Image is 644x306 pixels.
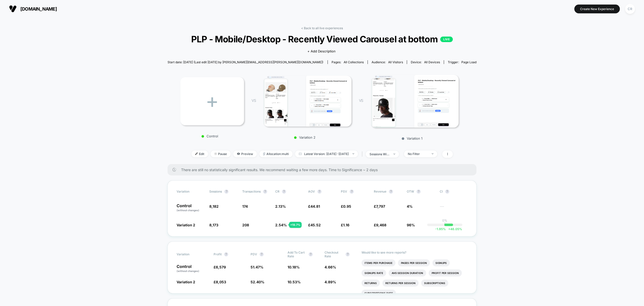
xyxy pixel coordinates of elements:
span: PSV [341,190,347,193]
span: There are still no statistically significant results. We recommend waiting a few more days . Time... [181,168,467,172]
div: + [180,77,244,125]
span: Checkout Rate [325,251,343,258]
span: 96% [407,223,415,227]
p: Variation 1 [368,136,456,140]
span: Variation [177,190,204,194]
span: | [360,150,366,158]
span: VS [252,98,256,103]
span: Start date: [DATE] (Last edit [DATE] by [PERSON_NAME][EMAIL_ADDRESS][PERSON_NAME][DOMAIN_NAME]) [168,60,323,64]
img: end [393,154,395,155]
span: 4.66 % [325,265,336,269]
img: Visually logo [9,5,17,13]
img: end [432,153,433,154]
span: £ [308,223,321,227]
span: CI [440,190,467,194]
span: 44.81 [310,204,320,208]
span: Transactions [242,190,261,193]
div: Audience: [372,60,403,64]
p: Would like to see more reports? [361,251,467,254]
span: 52.40 % [251,280,264,284]
button: ? [260,252,264,256]
span: 2.54 % [275,223,287,227]
span: PDV [251,252,257,256]
span: Page Load [461,60,476,64]
span: 45.52 [310,223,321,227]
span: Sessions [209,190,222,193]
button: ? [350,190,354,194]
span: £ [374,223,386,227]
p: Variation 2 [261,135,349,139]
span: 8,053 [216,280,226,284]
span: + [448,227,450,231]
li: Profit Per Session [429,269,462,277]
span: 0.95 [343,204,351,208]
span: 174 [242,204,248,208]
button: [DOMAIN_NAME] [8,5,58,13]
span: (without changes) [177,269,199,272]
span: all collections [344,60,364,64]
li: Items Per Purchase [361,259,395,266]
li: Pages Per Session [398,259,430,266]
img: Variation 1 main [371,75,459,128]
span: 51.47 % [251,265,263,269]
span: Variation [177,251,204,258]
button: ? [417,190,421,194]
button: CR [624,4,636,14]
button: ? [263,190,267,194]
span: 10.53 % [288,280,301,284]
span: £ [341,204,351,208]
button: ? [389,190,393,194]
li: Returns [361,280,380,287]
span: £ [341,223,349,227]
span: 7,797 [376,204,385,208]
span: All Visitors [388,60,403,64]
img: end [352,153,354,154]
a: < Back to all live experiences [301,26,343,30]
button: ? [224,190,228,194]
img: end [214,152,217,155]
div: CR [625,4,635,14]
span: 4% [407,204,413,208]
div: No Filter [408,152,428,156]
span: Device: [407,60,444,64]
span: £ [214,280,226,284]
div: Trigger: [448,60,476,64]
span: all devices [424,60,440,64]
img: rebalance [263,152,265,155]
div: Pages: [332,60,364,64]
span: Revenue [374,190,386,193]
li: Signups Rate [361,269,386,277]
span: Latest Version: [DATE] - [DATE] [295,150,358,157]
span: 4.89 % [325,280,336,284]
span: (without changes) [177,209,199,212]
button: Create New Experience [574,5,620,13]
button: ? [346,252,350,256]
li: Subscriptions [421,280,448,287]
span: 208 [242,223,249,227]
span: £ [374,204,385,208]
img: Variation 2 main [263,76,351,127]
span: Variation 2 [177,223,195,227]
span: Pause [211,150,231,157]
span: [DOMAIN_NAME] [20,6,57,12]
p: LIVE [440,37,453,42]
span: Profit [214,252,222,256]
button: ? [445,190,449,194]
span: OTW [407,190,434,194]
span: 1.16 [343,223,349,227]
span: Variation 2 [177,280,195,284]
div: + 19.7 % [289,222,302,228]
img: calendar [299,152,302,155]
span: 10.18 % [288,265,300,269]
button: ? [224,252,228,256]
span: AOV [308,190,315,193]
span: --- [440,205,468,212]
div: sessions with impression [370,152,390,156]
span: -1.95 % [435,227,446,231]
span: 9,468 [376,223,386,227]
img: edit [195,152,198,155]
p: | [444,222,445,226]
span: VS [359,98,363,103]
span: £ [308,204,320,208]
span: CR [275,190,279,193]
